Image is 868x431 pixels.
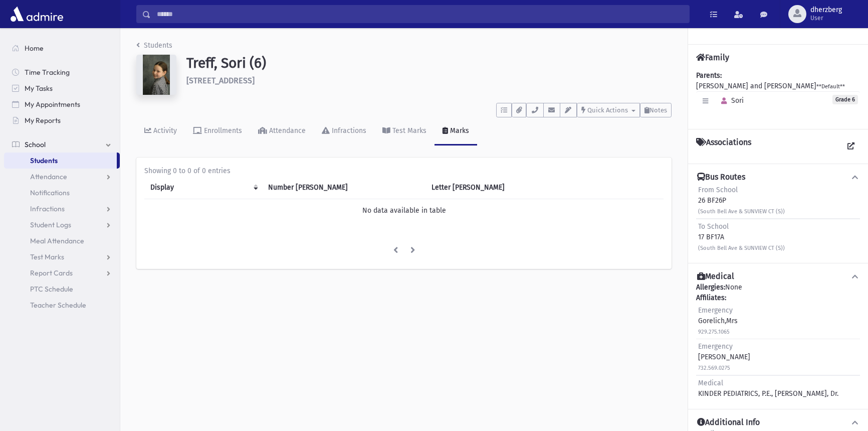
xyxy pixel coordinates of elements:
a: Activity [136,117,185,146]
h6: [STREET_ADDRESS] [186,76,672,85]
span: School [25,140,46,149]
a: Marks [435,117,477,146]
h4: Associations [696,137,751,156]
small: 929.275.1065 [698,329,730,335]
img: AdmirePro [8,4,66,24]
button: Notes [640,103,672,117]
span: Time Tracking [25,68,70,77]
div: None [696,282,860,401]
div: Marks [448,126,469,135]
a: Students [136,41,172,50]
a: Report Cards [4,265,120,281]
span: My Reports [25,116,61,125]
span: Grade 6 [832,95,858,104]
div: Enrollments [202,126,242,135]
div: KINDER PEDIATRICS, P.E., [PERSON_NAME], Dr. [698,378,838,399]
a: Enrollments [185,117,250,146]
a: Meal Attendance [4,233,120,249]
a: PTC Schedule [4,281,120,297]
span: Teacher Schedule [30,301,86,310]
span: Emergency [698,342,733,351]
button: Medical [696,271,860,282]
a: Attendance [250,117,314,146]
span: Notes [649,106,667,114]
button: Bus Routes [696,172,860,183]
h1: Treff, Sori (6) [186,55,672,72]
th: Display [144,176,262,199]
span: My Tasks [25,84,53,93]
span: Student Logs [30,220,71,229]
small: 732.569.0275 [698,365,730,371]
a: Notifications [4,185,120,201]
span: Report Cards [30,268,73,277]
a: Test Marks [374,117,435,146]
a: Home [4,40,120,56]
small: (South Bell Ave & SUNVIEW CT (S)) [698,245,785,251]
input: Search [151,5,689,23]
h4: Family [696,53,729,62]
span: From School [698,186,738,194]
span: Quick Actions [587,106,628,114]
div: [PERSON_NAME] and [PERSON_NAME] [696,70,860,121]
div: Activity [151,126,177,135]
th: Number Mark [262,176,425,199]
div: Gorelich,Mrs [698,305,738,337]
h4: Medical [697,271,734,282]
span: Notifications [30,188,70,197]
a: My Tasks [4,80,120,96]
nav: breadcrumb [136,40,172,55]
div: 17 BF17A [698,221,785,253]
th: Letter Mark [425,176,566,199]
a: Test Marks [4,249,120,265]
h4: Additional Info [697,417,760,428]
span: Infractions [30,204,65,213]
button: Quick Actions [577,103,640,117]
div: Attendance [267,126,306,135]
div: 26 BF26P [698,185,785,216]
b: Affiliates: [696,294,726,302]
a: My Reports [4,112,120,128]
a: Time Tracking [4,64,120,80]
button: Additional Info [696,417,860,428]
span: Sori [717,96,744,105]
h4: Bus Routes [697,172,745,183]
span: Test Marks [30,252,64,261]
td: No data available in table [144,199,664,222]
span: PTC Schedule [30,284,73,294]
span: User [810,14,842,22]
a: My Appointments [4,96,120,112]
span: Emergency [698,306,733,315]
div: [PERSON_NAME] [698,341,750,373]
span: Students [30,156,58,165]
span: Meal Attendance [30,236,84,245]
span: Attendance [30,172,67,181]
a: Student Logs [4,217,120,233]
span: To School [698,222,729,231]
b: Allergies: [696,283,725,292]
a: Infractions [4,201,120,217]
small: (South Bell Ave & SUNVIEW CT (S)) [698,208,785,215]
div: Showing 0 to 0 of 0 entries [144,166,664,176]
a: Students [4,153,117,169]
span: Home [25,44,44,53]
div: Infractions [330,126,366,135]
a: Teacher Schedule [4,297,120,313]
b: Parents: [696,71,722,80]
a: Attendance [4,169,120,185]
span: Medical [698,379,723,387]
a: View all Associations [842,137,860,156]
a: School [4,136,120,153]
span: dherzberg [810,6,842,14]
span: My Appointments [25,100,80,109]
a: Infractions [314,117,374,146]
div: Test Marks [390,126,426,135]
